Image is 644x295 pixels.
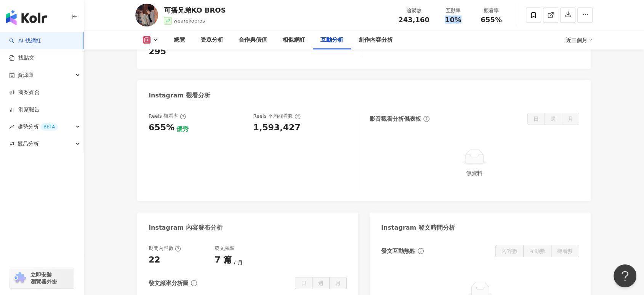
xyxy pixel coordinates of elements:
div: 近三個月 [566,34,593,46]
div: BETA [40,123,58,131]
div: 可播兄弟KO BROS [164,5,226,15]
a: 商案媒合 [9,89,40,96]
span: 週 [318,280,324,286]
div: 發文頻率 [215,245,234,252]
div: 優秀 [176,125,189,133]
div: Instagram 內容發布分析 [149,224,223,232]
span: 10% [445,16,461,24]
span: 立即安裝 瀏覽器外掛 [30,271,57,285]
div: 1,593,427 [253,122,301,134]
span: 競品分析 [18,135,39,152]
a: 洞察報告 [9,106,40,113]
div: 295 [149,46,166,58]
span: 觀看數 [557,248,573,254]
span: 互動數 [529,248,545,254]
div: 合作與價值 [239,36,267,45]
span: 日 [301,280,306,286]
div: 期間內容數 [149,245,181,252]
span: 月 [234,259,242,266]
span: 內容數 [501,248,517,254]
img: chrome extension [12,272,27,284]
span: wearekobros [173,18,205,24]
div: 發文頻率分析圖 [149,279,189,287]
div: 創作內容分析 [359,36,393,45]
div: 總覽 [174,36,185,45]
img: KOL Avatar [135,4,158,27]
span: rise [9,124,14,130]
a: searchAI 找網紅 [9,37,41,45]
span: 月 [568,116,573,122]
span: info-circle [422,115,431,123]
div: 互動率 [439,7,468,15]
a: chrome extension立即安裝 瀏覽器外掛 [10,268,74,289]
div: 影音觀看分析儀表板 [370,115,421,123]
div: Reels 平均觀看數 [253,113,301,120]
span: info-circle [190,279,198,287]
a: 找貼文 [9,54,34,62]
span: 資源庫 [18,66,34,84]
div: 相似網紅 [282,36,305,45]
span: 趨勢分析 [18,118,58,135]
div: 發文互動熱點 [381,247,415,255]
div: 22 [149,254,160,266]
img: logo [6,10,47,25]
span: 243,160 [398,16,429,24]
span: 655% [481,16,502,24]
span: 週 [551,116,556,122]
span: 日 [533,116,539,122]
span: 月 [335,280,341,286]
div: 7 篇 [215,254,232,266]
div: 追蹤數 [398,7,429,15]
div: 互動分析 [320,36,343,45]
iframe: Help Scout Beacon - Open [614,264,636,287]
div: 受眾分析 [200,36,223,45]
div: Instagram 觀看分析 [149,91,210,100]
div: 觀看率 [477,7,506,15]
div: 655% [149,122,175,134]
span: info-circle [417,247,425,255]
div: Instagram 發文時間分析 [381,224,455,232]
div: Reels 觀看率 [149,113,186,120]
div: 無資料 [373,169,576,177]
